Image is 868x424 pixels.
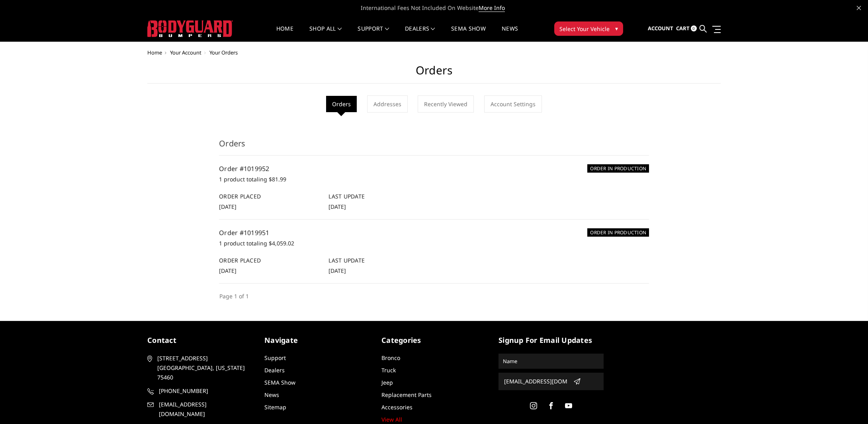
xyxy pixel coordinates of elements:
[219,292,249,301] li: Page 1 of 1
[219,164,270,173] a: Order #1019952
[264,403,286,411] a: Sitemap
[328,267,346,274] span: [DATE]
[381,403,412,411] a: Accessories
[147,64,721,84] h1: Orders
[170,49,201,56] a: Your Account
[381,354,400,362] a: Bronco
[264,366,285,374] a: Dealers
[554,21,623,36] button: Select Your Vehicle
[219,228,270,237] a: Order #1019951
[147,386,252,396] a: [PHONE_NUMBER]
[451,26,486,41] a: SEMA Show
[484,95,542,113] a: Account Settings
[648,18,673,39] a: Account
[159,400,251,419] span: [EMAIL_ADDRESS][DOMAIN_NAME]
[264,379,295,386] a: SEMA Show
[147,49,162,56] a: Home
[264,391,279,399] a: News
[381,366,396,374] a: Truck
[219,239,649,248] p: 1 product totaling $4,059.02
[219,138,649,156] h3: Orders
[381,379,393,386] a: Jeep
[358,26,389,41] a: Support
[381,416,402,423] a: View All
[209,49,238,56] span: Your Orders
[328,192,430,200] h6: Last Update
[219,175,649,184] p: 1 product totaling $81.99
[499,335,604,346] h5: signup for email updates
[219,267,237,274] span: [DATE]
[147,400,252,419] a: [EMAIL_ADDRESS][DOMAIN_NAME]
[502,26,518,41] a: News
[367,95,408,113] a: Addresses
[381,335,487,346] h5: Categories
[264,335,369,346] h5: Navigate
[559,25,610,33] span: Select Your Vehicle
[615,24,618,33] span: ▾
[219,256,320,265] h6: Order Placed
[648,25,673,32] span: Account
[587,164,649,173] h6: ORDER IN PRODUCTION
[309,26,342,41] a: shop all
[264,354,286,362] a: Support
[500,355,602,368] input: Name
[159,386,251,396] span: [PHONE_NUMBER]
[328,256,430,265] h6: Last Update
[691,25,697,31] span: 0
[676,25,690,32] span: Cart
[276,26,293,41] a: Home
[328,203,346,210] span: [DATE]
[501,375,570,388] input: Email
[676,18,697,39] a: Cart 0
[405,26,435,41] a: Dealers
[326,96,357,112] li: Orders
[587,228,649,237] h6: ORDER IN PRODUCTION
[157,354,250,382] span: [STREET_ADDRESS] [GEOGRAPHIC_DATA], [US_STATE] 75460
[479,4,505,12] a: More Info
[147,20,233,37] img: BODYGUARD BUMPERS
[219,203,237,210] span: [DATE]
[147,335,252,346] h5: contact
[418,95,474,113] a: Recently Viewed
[219,192,320,200] h6: Order Placed
[381,391,432,399] a: Replacement Parts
